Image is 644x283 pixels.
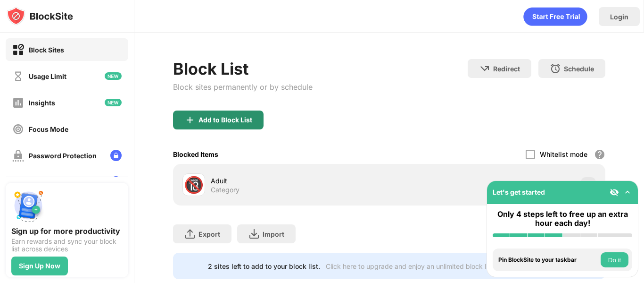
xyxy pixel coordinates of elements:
div: Whitelist mode [540,150,587,158]
img: omni-setup-toggle.svg [623,188,632,197]
img: customize-block-page-off.svg [12,176,24,188]
div: Redirect [493,65,520,73]
div: Add to Block List [198,116,252,124]
div: Block List [173,59,313,78]
div: 🔞 [184,175,204,195]
div: Password Protection [29,152,97,160]
div: Block sites permanently or by schedule [173,82,313,92]
div: Only 4 steps left to free up an extra hour each day! [493,210,632,228]
img: block-on.svg [12,44,24,56]
img: logo-blocksite.svg [7,7,73,26]
div: Focus Mode [29,125,68,133]
img: password-protection-off.svg [12,150,24,162]
img: push-signup.svg [11,189,45,223]
div: Insights [29,99,55,107]
div: Sign Up Now [19,262,60,270]
img: new-icon.svg [105,99,122,106]
div: Let's get started [493,188,545,196]
div: Earn rewards and sync your block list across devices [11,238,123,253]
div: Category [211,186,239,194]
img: focus-off.svg [12,123,24,135]
div: Adult [211,176,389,186]
img: lock-menu.svg [110,176,122,188]
div: Import [263,230,284,238]
div: Click here to upgrade and enjoy an unlimited block list. [326,262,495,270]
img: lock-menu.svg [110,150,122,161]
button: Do it [601,252,628,267]
div: Login [610,13,628,21]
div: Export [198,230,220,238]
img: insights-off.svg [12,97,24,109]
div: 2 sites left to add to your block list. [208,262,320,270]
div: animation [523,7,587,26]
div: Schedule [564,65,594,73]
div: Sign up for more productivity [11,226,123,236]
div: Block Sites [29,46,64,54]
img: eye-not-visible.svg [610,188,619,197]
div: Usage Limit [29,72,66,80]
img: new-icon.svg [105,72,122,80]
img: time-usage-off.svg [12,70,24,82]
div: Blocked Items [173,150,218,158]
div: Pin BlockSite to your taskbar [498,257,598,263]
